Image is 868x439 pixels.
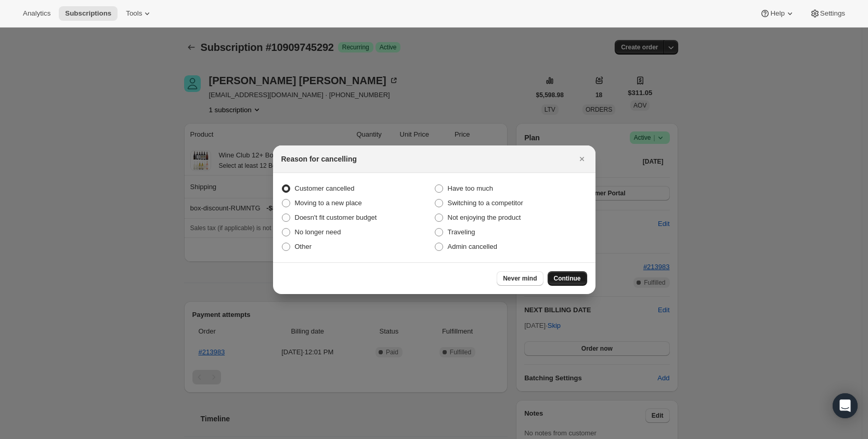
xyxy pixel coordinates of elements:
span: Settings [820,9,845,18]
h2: Reason for cancelling [281,154,357,164]
span: Customer cancelled [295,184,355,192]
span: No longer need [295,228,341,236]
button: Close [575,152,589,166]
button: Continue [548,271,587,286]
span: Have too much [448,184,493,192]
span: Doesn't fit customer budget [295,214,377,221]
button: Help [754,6,801,21]
span: Continue [554,274,581,283]
span: Admin cancelled [448,243,497,250]
div: Open Intercom Messenger [833,393,858,418]
span: Not enjoying the product [448,214,521,221]
span: Never mind [503,274,537,283]
span: Switching to a competitor [448,199,523,207]
button: Tools [120,6,159,21]
span: Analytics [23,9,50,18]
span: Other [295,243,312,250]
span: Moving to a new place [295,199,362,207]
span: Subscriptions [65,9,111,18]
span: Tools [126,9,142,18]
button: Subscriptions [59,6,118,21]
span: Traveling [448,228,475,236]
button: Analytics [17,6,57,21]
button: Settings [804,6,851,21]
button: Never mind [497,271,543,286]
span: Help [770,9,784,18]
